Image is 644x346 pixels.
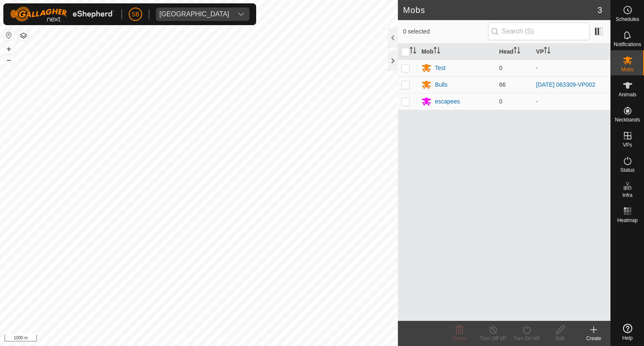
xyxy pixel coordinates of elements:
[533,93,610,110] td: -
[132,10,140,19] span: SB
[4,44,14,54] button: +
[614,42,641,47] span: Notifications
[533,44,610,60] th: VP
[597,4,602,16] span: 3
[611,320,644,344] a: Help
[499,98,503,105] span: 0
[10,7,115,22] img: Gallagher Logo
[410,48,416,55] p-sorticon: Activate to sort
[418,44,496,60] th: Mob
[618,92,636,97] span: Animals
[435,80,447,89] div: Bulls
[159,11,229,18] div: [GEOGRAPHIC_DATA]
[156,8,233,21] span: Tangihanga station
[207,335,232,343] a: Contact Us
[617,218,638,223] span: Heatmap
[514,48,520,55] p-sorticon: Activate to sort
[622,193,632,198] span: Infra
[543,335,577,342] div: Edit
[4,55,14,65] button: –
[18,31,29,41] button: Map Layers
[233,8,249,21] div: dropdown trigger
[435,64,446,72] div: Test
[403,27,488,36] span: 0 selected
[476,335,510,342] div: Turn Off VP
[499,65,503,71] span: 0
[544,48,551,55] p-sorticon: Activate to sort
[166,335,197,343] a: Privacy Policy
[622,336,633,341] span: Help
[496,44,533,60] th: Head
[533,59,610,76] td: -
[488,23,589,40] input: Search (S)
[435,97,460,106] div: escapees
[4,30,14,40] button: Reset Map
[434,48,440,55] p-sorticon: Activate to sort
[510,335,543,342] div: Turn On VP
[615,117,640,122] span: Neckbands
[577,335,610,342] div: Create
[621,67,634,72] span: Mobs
[403,5,597,15] h2: Mobs
[499,81,506,88] span: 66
[620,168,634,173] span: Status
[615,17,639,22] span: Schedules
[536,81,595,88] a: [DATE] 063309-VP002
[452,336,467,341] span: Delete
[623,142,632,147] span: VPs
